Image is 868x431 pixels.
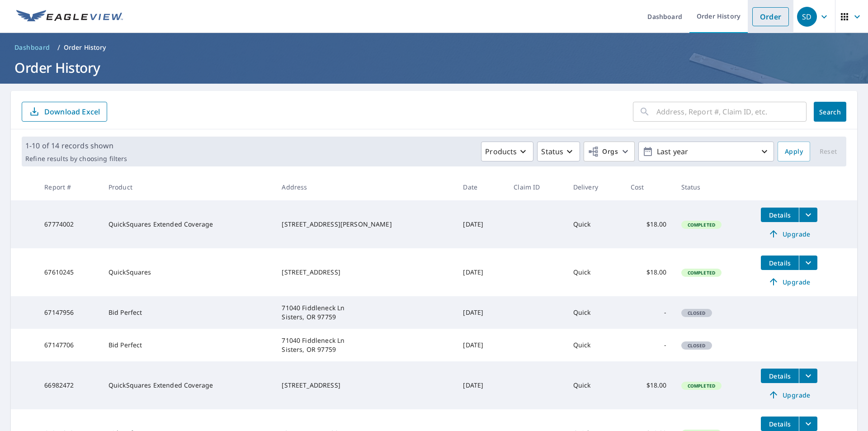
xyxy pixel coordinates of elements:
[37,200,101,248] td: 67774002
[752,7,789,26] a: Order
[25,140,127,151] p: 1-10 of 14 records shown
[814,102,846,122] button: Search
[623,200,674,248] td: $18.00
[101,248,275,296] td: QuickSquares
[456,329,506,361] td: [DATE]
[101,329,275,361] td: Bid Perfect
[761,256,799,270] button: detailsBtn-67610245
[785,146,803,157] span: Apply
[799,369,817,383] button: filesDropdownBtn-66982472
[588,146,618,157] span: Orgs
[766,228,812,239] span: Upgrade
[674,174,754,200] th: Status
[16,10,123,24] img: EV Logo
[623,296,674,329] td: -
[101,296,275,329] td: Bid Perfect
[282,268,448,277] div: [STREET_ADDRESS]
[623,248,674,296] td: $18.00
[11,40,857,55] nav: breadcrumb
[22,102,107,122] button: Download Excel
[761,388,817,402] a: Upgrade
[682,222,721,228] span: Completed
[101,200,275,248] td: QuickSquares Extended Coverage
[566,296,623,329] td: Quick
[25,155,127,163] p: Refine results by choosing filters
[682,383,721,389] span: Completed
[37,248,101,296] td: 67610245
[101,174,275,200] th: Product
[584,142,635,161] button: Orgs
[537,142,580,161] button: Status
[623,174,674,200] th: Cost
[761,227,817,241] a: Upgrade
[623,361,674,409] td: $18.00
[11,40,54,55] a: Dashboard
[766,372,793,380] span: Details
[44,107,100,117] p: Download Excel
[821,108,839,116] span: Search
[799,256,817,270] button: filesDropdownBtn-67610245
[456,174,506,200] th: Date
[541,146,563,157] p: Status
[638,142,774,161] button: Last year
[766,259,793,267] span: Details
[799,417,817,431] button: filesDropdownBtn-65955312
[761,369,799,383] button: detailsBtn-66982472
[766,211,793,219] span: Details
[101,361,275,409] td: QuickSquares Extended Coverage
[37,174,101,200] th: Report #
[799,208,817,222] button: filesDropdownBtn-67774002
[761,275,817,289] a: Upgrade
[57,42,60,53] li: /
[506,174,566,200] th: Claim ID
[766,420,793,428] span: Details
[656,99,807,124] input: Address, Report #, Claim ID, etc.
[761,417,799,431] button: detailsBtn-65955312
[456,361,506,409] td: [DATE]
[456,248,506,296] td: [DATE]
[566,200,623,248] td: Quick
[64,43,106,52] p: Order History
[566,361,623,409] td: Quick
[456,200,506,248] td: [DATE]
[37,296,101,329] td: 67147956
[566,329,623,361] td: Quick
[456,296,506,329] td: [DATE]
[485,146,517,157] p: Products
[778,142,810,161] button: Apply
[682,342,711,349] span: Closed
[682,270,721,276] span: Completed
[37,329,101,361] td: 67147706
[682,310,711,316] span: Closed
[566,174,623,200] th: Delivery
[282,220,448,229] div: [STREET_ADDRESS][PERSON_NAME]
[282,303,448,322] div: 71040 Fiddleneck Ln Sisters, OR 97759
[14,43,50,52] span: Dashboard
[766,276,812,287] span: Upgrade
[623,329,674,361] td: -
[11,58,857,77] h1: Order History
[797,7,817,27] div: SD
[282,381,448,390] div: [STREET_ADDRESS]
[37,361,101,409] td: 66982472
[653,144,759,160] p: Last year
[761,208,799,222] button: detailsBtn-67774002
[282,336,448,354] div: 71040 Fiddleneck Ln Sisters, OR 97759
[274,174,456,200] th: Address
[766,389,812,400] span: Upgrade
[566,248,623,296] td: Quick
[481,142,533,161] button: Products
